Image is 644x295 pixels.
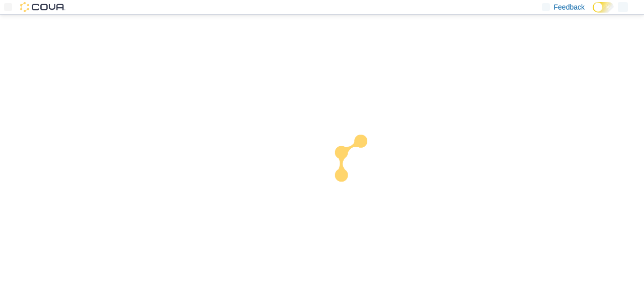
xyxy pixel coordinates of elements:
[593,13,593,13] span: Dark Mode
[593,2,614,13] input: Dark Mode
[554,2,585,12] span: Feedback
[322,127,397,203] img: cova-loader
[20,2,65,12] img: Cova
